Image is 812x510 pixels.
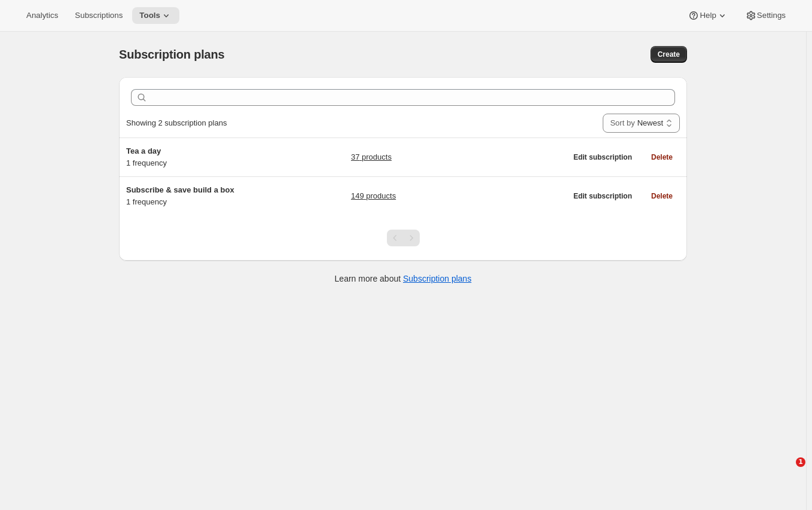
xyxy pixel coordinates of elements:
[658,50,680,59] span: Create
[651,191,673,201] span: Delete
[19,7,65,24] button: Analytics
[126,145,276,169] div: 1 frequency
[335,273,472,285] p: Learn more about
[573,152,632,162] span: Edit subscription
[126,118,227,127] span: Showing 2 subscription plans
[651,152,673,162] span: Delete
[403,274,471,283] a: Subscription plans
[566,149,639,166] button: Edit subscription
[126,184,276,208] div: 1 frequency
[132,7,179,24] button: Tools
[700,11,716,20] span: Help
[796,457,805,467] span: 1
[757,11,786,20] span: Settings
[573,191,632,201] span: Edit subscription
[75,11,123,20] span: Subscriptions
[126,146,161,155] span: Tea a day
[126,185,234,194] span: Subscribe & save build a box
[351,190,396,202] a: 149 products
[566,188,639,204] button: Edit subscription
[139,11,160,20] span: Tools
[387,230,420,246] nav: Pagination
[738,7,793,24] button: Settings
[644,149,680,166] button: Delete
[68,7,130,24] button: Subscriptions
[771,457,800,486] iframe: Intercom live chat
[26,11,58,20] span: Analytics
[651,46,687,63] button: Create
[680,7,735,24] button: Help
[351,151,392,163] a: 37 products
[644,188,680,204] button: Delete
[119,48,224,61] span: Subscription plans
